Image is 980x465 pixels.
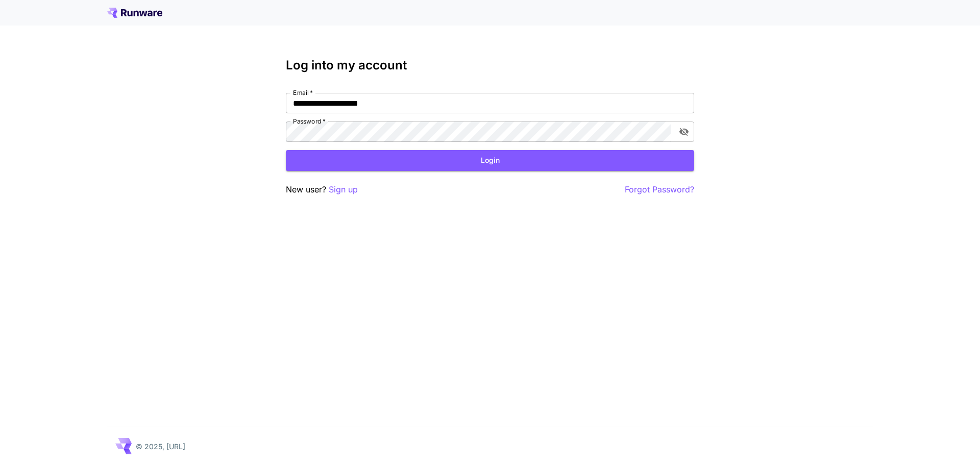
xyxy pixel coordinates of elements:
[329,183,358,196] button: Sign up
[286,58,694,72] h3: Log into my account
[286,150,694,171] button: Login
[293,117,326,126] label: Password
[625,183,694,196] button: Forgot Password?
[136,441,185,452] p: © 2025, [URL]
[675,123,693,141] button: toggle password visibility
[286,183,358,196] p: New user?
[293,88,313,97] label: Email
